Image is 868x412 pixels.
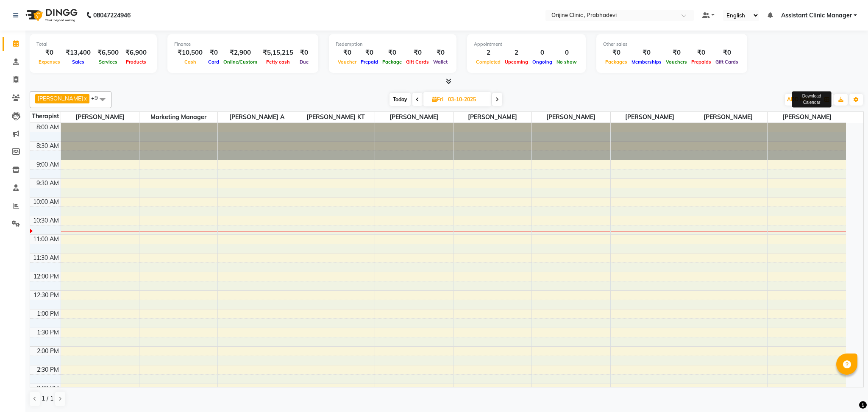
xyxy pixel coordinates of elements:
span: Petty cash [264,59,292,65]
div: ₹0 [404,48,431,58]
div: ₹0 [713,48,740,58]
span: +9 [91,95,104,101]
div: 2:30 PM [35,365,61,374]
span: Gift Cards [404,59,431,65]
div: 8:30 AM [35,142,61,150]
div: 11:00 AM [31,235,61,244]
span: Assistant Clinic Manager [781,11,852,20]
div: ₹6,500 [94,48,122,58]
div: ₹0 [380,48,404,58]
div: 0 [530,48,554,58]
span: Upcoming [503,59,530,65]
b: 08047224946 [93,3,131,27]
div: ₹5,15,215 [259,48,297,58]
span: [PERSON_NAME] [375,112,453,122]
span: [PERSON_NAME] [532,112,610,122]
span: [PERSON_NAME] [611,112,689,122]
span: Memberships [629,59,664,65]
span: Online/Custom [221,59,259,65]
div: ₹10,500 [174,48,206,58]
div: Download Calendar [792,92,831,108]
span: [PERSON_NAME] [453,112,531,122]
span: [PERSON_NAME] A [218,112,296,122]
div: ₹0 [336,48,359,58]
div: 9:30 AM [35,179,61,188]
div: 8:00 AM [35,123,61,132]
span: Gift Cards [713,59,740,65]
div: 2:00 PM [35,347,61,356]
div: ₹6,900 [122,48,150,58]
span: Fri [430,96,445,103]
span: Prepaid [359,59,380,65]
span: Completed [474,59,503,65]
span: ADD NEW [787,96,812,103]
div: ₹0 [629,48,664,58]
div: Total [36,41,150,48]
span: [PERSON_NAME] KT [296,112,374,122]
div: 11:30 AM [31,253,61,262]
div: 12:00 PM [32,272,61,281]
span: Expenses [36,59,62,65]
span: [PERSON_NAME] [768,112,846,122]
span: Card [206,59,221,65]
div: 1:30 PM [35,328,61,337]
span: 1 / 1 [42,394,53,403]
span: Packages [603,59,629,65]
span: Products [124,59,148,65]
div: 1:00 PM [35,309,61,318]
span: Package [380,59,404,65]
div: 2 [474,48,503,58]
span: [PERSON_NAME] [61,112,139,122]
span: Wallet [431,59,450,65]
span: [PERSON_NAME] [38,95,83,102]
div: ₹0 [664,48,689,58]
div: Finance [174,41,312,48]
div: Other sales [603,41,740,48]
div: 10:30 AM [31,216,61,225]
span: Today [389,93,411,106]
img: logo [22,3,80,27]
span: Voucher [336,59,359,65]
div: 0 [554,48,579,58]
div: ₹0 [206,48,221,58]
div: ₹0 [431,48,450,58]
span: Ongoing [530,59,554,65]
div: ₹0 [359,48,380,58]
div: 2 [503,48,530,58]
div: Redemption [336,41,450,48]
div: ₹0 [36,48,62,58]
span: Marketing Manager [139,112,217,122]
input: 2025-10-03 [445,93,488,106]
div: ₹0 [603,48,629,58]
div: ₹13,400 [62,48,94,58]
div: 9:00 AM [35,160,61,169]
button: ADD NEW [785,94,814,106]
span: Vouchers [664,59,689,65]
span: Cash [182,59,198,65]
span: [PERSON_NAME] [689,112,767,122]
span: Due [298,59,311,65]
span: No show [554,59,579,65]
div: ₹2,900 [221,48,259,58]
span: Services [97,59,120,65]
span: Prepaids [689,59,713,65]
div: ₹0 [297,48,312,58]
div: ₹0 [689,48,713,58]
div: 12:30 PM [32,291,61,300]
div: 10:00 AM [31,198,61,206]
div: 3:00 PM [35,384,61,393]
a: x [83,95,87,102]
iframe: chat widget [832,378,860,404]
div: Appointment [474,41,579,48]
div: Therapist [30,112,61,121]
span: Sales [70,59,86,65]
